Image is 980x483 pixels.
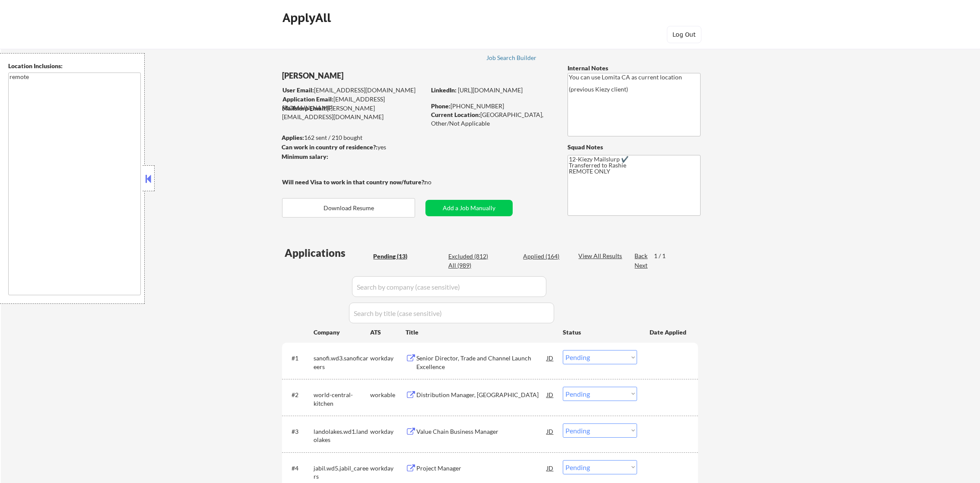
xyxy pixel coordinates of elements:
[352,276,546,297] input: Search by company (case sensitive)
[416,354,547,371] div: Senior Director, Trade and Channel Launch Excellence
[373,252,416,261] div: Pending (13)
[282,86,314,94] strong: User Email:
[370,464,406,473] div: workday
[349,303,554,323] input: Search by title (case sensitive)
[416,427,547,436] div: Value Chain Business Manager
[650,328,688,337] div: Date Applied
[416,464,547,473] div: Project Manager
[546,350,555,366] div: JD
[314,427,370,444] div: landolakes.wd1.landolakes
[314,391,370,407] div: world-central-kitchen
[282,95,425,112] div: [EMAIL_ADDRESS][DOMAIN_NAME]
[292,354,307,363] div: #1
[314,464,370,481] div: jabil.wd5.jabil_careers
[370,427,406,436] div: workday
[370,354,406,363] div: workday
[523,252,566,261] div: Applied (164)
[282,153,328,160] strong: Minimum salary:
[568,64,701,73] div: Internal Notes
[292,391,307,399] div: #2
[292,464,307,473] div: #4
[431,111,480,118] strong: Current Location:
[568,143,701,152] div: Squad Notes
[282,104,425,121] div: [PERSON_NAME][EMAIL_ADDRESS][DOMAIN_NAME]
[578,252,625,260] div: View All Results
[634,261,648,270] div: Next
[285,248,370,258] div: Applications
[563,324,637,340] div: Status
[314,354,370,371] div: sanofi.wd3.sanoficareers
[282,143,377,151] strong: Can work in country of residence?:
[370,328,406,337] div: ATS
[406,328,555,337] div: Title
[486,55,537,61] div: Job Search Builder
[546,423,555,439] div: JD
[282,70,460,81] div: [PERSON_NAME]
[431,110,553,127] div: [GEOGRAPHIC_DATA], Other/Not Applicable
[448,252,492,261] div: Excluded (812)
[448,261,492,270] div: All (989)
[8,62,141,70] div: Location Inclusions:
[654,252,674,260] div: 1 / 1
[416,391,547,399] div: Distribution Manager, [GEOGRAPHIC_DATA]
[282,86,425,95] div: [EMAIL_ADDRESS][DOMAIN_NAME]
[546,387,555,402] div: JD
[282,104,327,112] strong: Mailslurp Email:
[282,134,304,141] strong: Applies:
[282,198,415,218] button: Download Resume
[282,143,423,152] div: yes
[314,328,370,337] div: Company
[292,427,307,436] div: #3
[282,95,333,103] strong: Application Email:
[282,10,333,25] div: ApplyAll
[486,54,537,63] a: Job Search Builder
[431,102,450,110] strong: Phone:
[370,391,406,399] div: workable
[425,200,513,216] button: Add a Job Manually
[425,178,449,186] div: no
[458,86,523,94] a: [URL][DOMAIN_NAME]
[282,133,425,142] div: 162 sent / 210 bought
[634,252,648,260] div: Back
[546,460,555,476] div: JD
[431,102,553,110] div: [PHONE_NUMBER]
[431,86,457,94] strong: LinkedIn:
[667,26,701,43] button: Log Out
[282,178,426,186] strong: Will need Visa to work in that country now/future?:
